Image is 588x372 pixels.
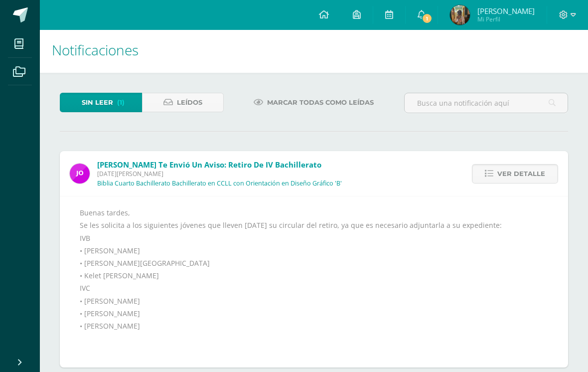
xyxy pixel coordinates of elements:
span: Leídos [177,93,202,112]
a: Sin leer(1) [60,93,142,112]
p: Biblia Cuarto Bachillerato Bachillerato en CCLL con Orientación en Diseño Gráfico 'B' [97,180,342,187]
span: Ver detalle [497,165,545,183]
span: [DATE][PERSON_NAME] [97,170,342,178]
img: f1fa2f27fd1c328a2a43e8cbfda09add.png [450,5,470,25]
div: Buenas tardes, Se les solicita a los siguientes jóvenes que lleven [DATE] su circular del retiro,... [80,206,548,357]
span: 1 [422,13,433,24]
span: Notificaciones [52,40,139,59]
span: Sin leer [82,93,113,112]
span: [PERSON_NAME] te envió un aviso: Retiro de IV Bachillerato [97,160,321,170]
input: Busca una notificación aquí [405,93,568,113]
span: Mi Perfil [477,15,535,23]
a: Leídos [142,93,224,112]
span: Marcar todas como leídas [267,93,374,112]
span: (1) [117,93,125,112]
a: Marcar todas como leídas [241,93,386,112]
span: [PERSON_NAME] [477,6,535,16]
img: 6614adf7432e56e5c9e182f11abb21f1.png [70,164,90,184]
